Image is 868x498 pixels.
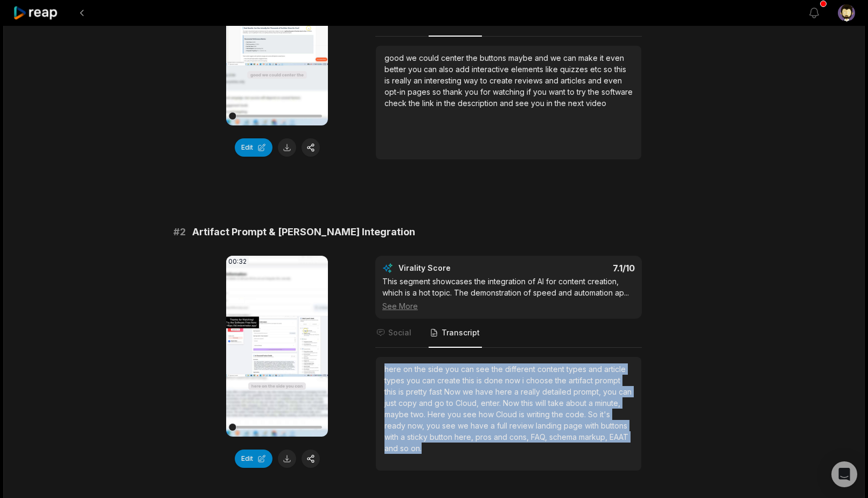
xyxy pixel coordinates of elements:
span: can [619,387,632,396]
span: we [550,53,563,62]
span: is [384,76,392,85]
span: and [500,99,515,108]
span: a [401,432,407,441]
span: reviews [515,76,545,85]
span: you [407,376,422,385]
span: i [522,376,526,385]
span: check [384,99,409,108]
span: the [409,99,422,108]
span: see [442,421,458,430]
span: can [422,376,437,385]
span: the [555,99,568,108]
span: create [437,376,463,385]
span: prompt, [573,387,603,396]
span: schema [549,432,579,441]
span: button [430,432,454,441]
span: two. [411,410,428,419]
span: is [477,376,484,385]
span: prompt [595,376,620,385]
span: done [484,376,505,385]
span: copy [398,398,419,408]
span: it [600,53,606,62]
span: video [586,99,606,108]
span: maybe [384,410,411,419]
span: Here [428,410,447,419]
span: so [400,444,411,453]
span: page [564,421,585,430]
span: writing [527,410,552,419]
span: # 2 [173,225,186,240]
button: Edit [235,138,272,157]
div: Open Intercom Messenger [831,461,857,487]
span: on. [411,444,422,453]
span: have [475,387,495,396]
span: want [549,87,568,96]
span: here [384,364,403,374]
span: the [492,364,505,374]
span: the [444,99,458,108]
div: Virality Score [398,263,514,273]
span: you [426,421,442,430]
span: and [535,53,550,62]
span: on [403,364,415,374]
div: See More [382,300,635,312]
span: center [441,53,466,62]
span: and [589,364,604,374]
button: Edit [235,450,272,468]
span: types [566,364,589,374]
span: maybe [508,53,535,62]
span: Cloud, [456,398,481,408]
span: try [577,87,588,96]
span: we [463,387,475,396]
span: to [480,76,489,85]
span: you [531,99,547,108]
span: a [514,387,521,396]
span: different [505,364,537,374]
span: here [495,387,514,396]
span: minute, [595,398,620,408]
span: code. [565,410,588,419]
span: review [509,421,536,430]
span: sticky [407,432,430,441]
span: interactive [472,65,511,74]
span: will [535,398,548,408]
span: and [545,76,561,85]
span: a [589,398,595,408]
span: landing [536,421,564,430]
span: you [408,65,424,74]
span: So [588,410,600,419]
span: like [545,65,560,74]
span: so [604,65,614,74]
span: see [515,99,531,108]
span: FAQ, [531,432,549,441]
span: Artifact Prompt & [PERSON_NAME] Integration [192,225,415,240]
span: better [384,65,408,74]
span: in [547,99,555,108]
span: Transcript [442,327,480,338]
span: you [445,364,461,374]
span: buttons [601,421,627,430]
span: detailed [542,387,573,396]
span: artifact [569,376,595,385]
span: articles [561,76,588,85]
span: see [476,364,492,374]
span: you [603,387,619,396]
span: quizzes [560,65,590,74]
span: to [446,398,456,408]
span: can [461,364,476,374]
span: really [392,76,414,85]
span: description [458,99,500,108]
span: is [519,410,527,419]
span: it's [600,410,610,419]
span: side [428,364,445,374]
span: if [527,87,533,96]
span: can [424,65,439,74]
span: types [384,376,407,385]
span: really [521,387,542,396]
span: in [436,99,444,108]
span: link [422,99,436,108]
span: cons, [509,432,531,441]
span: pros [475,432,494,441]
span: Cloud [496,410,519,419]
span: Now [503,398,521,408]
